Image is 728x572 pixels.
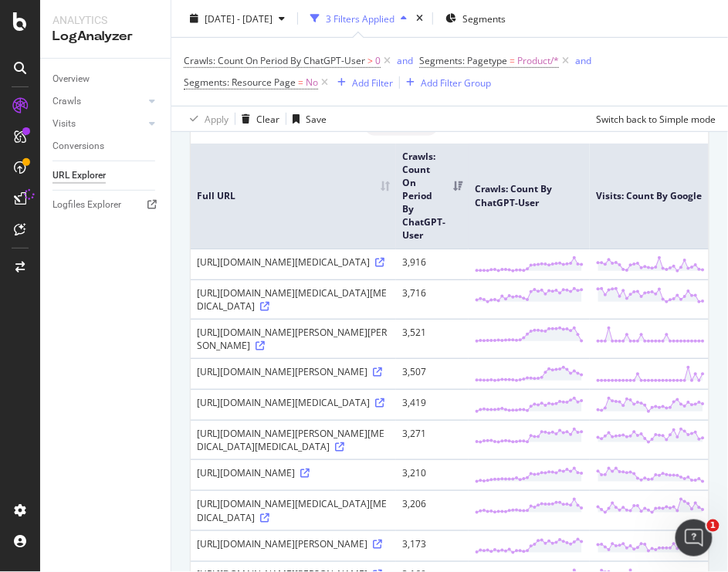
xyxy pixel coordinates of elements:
td: 3,916 [396,249,469,279]
td: 3,419 [396,389,469,420]
div: [URL][DOMAIN_NAME][MEDICAL_DATA][MEDICAL_DATA] [197,497,390,523]
button: Save [286,107,327,131]
span: Segments: Pagetype [419,54,507,67]
div: [URL][DOMAIN_NAME][MEDICAL_DATA][MEDICAL_DATA] [197,286,390,313]
th: Crawls: Count On Period By ChatGPT-User: activate to sort column ascending [396,144,469,249]
div: Switch back to Simple mode [596,112,716,125]
div: times [413,11,426,26]
button: and [397,53,413,68]
span: = [510,54,515,67]
div: Crawls [52,93,81,110]
span: = [298,76,303,89]
span: Segments [462,12,506,25]
div: and [575,54,591,67]
div: LogAnalyzer [52,28,158,46]
td: 3,507 [396,358,469,389]
div: Analytics [52,12,158,28]
td: 3,716 [396,279,469,319]
div: Clear [256,112,279,125]
div: Add Filter Group [421,76,491,89]
button: Add Filter Group [400,73,491,92]
div: [URL][DOMAIN_NAME][MEDICAL_DATA] [197,256,390,269]
div: [URL][DOMAIN_NAME][MEDICAL_DATA] [197,396,390,409]
button: Clear [235,107,279,131]
span: > [367,54,373,67]
a: Conversions [52,138,160,154]
div: URL Explorer [52,168,106,184]
a: Overview [52,71,160,87]
span: Product/* [517,50,559,72]
td: 3,210 [396,459,469,490]
button: 3 Filters Applied [304,6,413,31]
button: and [575,53,591,68]
button: Switch back to Simple mode [590,107,716,131]
td: 3,521 [396,319,469,358]
span: 1 [707,520,720,532]
th: Crawls: Count By ChatGPT-User [469,144,590,249]
td: 3,173 [396,530,469,561]
a: Next [665,113,697,136]
div: Overview [52,71,90,87]
span: 0 [375,50,381,72]
span: Segments: Resource Page [184,76,296,89]
button: [DATE] - [DATE] [184,6,291,31]
a: URL Explorer [52,168,160,184]
span: No [306,72,318,93]
a: Visits [52,116,144,132]
a: Logfiles Explorer [52,197,160,213]
div: Save [306,112,327,125]
iframe: Intercom live chat [676,520,713,557]
div: Conversions [52,138,104,154]
div: 3 Filters Applied [326,12,394,25]
button: Apply [184,107,229,131]
td: 3,206 [396,490,469,530]
td: 3,271 [396,420,469,459]
div: [URL][DOMAIN_NAME] [197,466,390,479]
div: Logfiles Explorer [52,197,121,213]
div: Add Filter [352,76,393,89]
th: Full URL: activate to sort column ascending [191,144,396,249]
div: and [397,54,413,67]
div: Apply [205,112,229,125]
span: [DATE] - [DATE] [205,12,273,25]
div: [URL][DOMAIN_NAME][PERSON_NAME][PERSON_NAME] [197,326,390,352]
div: [URL][DOMAIN_NAME][PERSON_NAME] [197,365,390,378]
button: Segments [439,6,512,31]
th: Visits: Count By Google [590,144,711,249]
button: Add Filter [331,73,393,92]
div: [URL][DOMAIN_NAME][PERSON_NAME][MEDICAL_DATA][MEDICAL_DATA] [197,427,390,453]
a: Crawls [52,93,144,110]
div: Visits [52,116,76,132]
div: [URL][DOMAIN_NAME][PERSON_NAME] [197,537,390,550]
span: Crawls: Count On Period By ChatGPT-User [184,54,365,67]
